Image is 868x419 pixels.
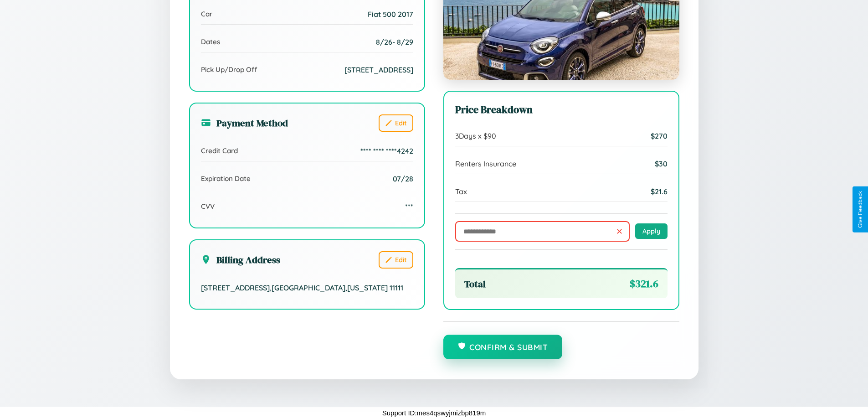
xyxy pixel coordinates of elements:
h3: Payment Method [201,116,288,129]
span: 07/28 [393,174,413,183]
span: Pick Up/Drop Off [201,65,257,74]
span: Tax [455,187,467,196]
span: [STREET_ADDRESS] [344,65,413,74]
span: Dates [201,37,220,46]
span: Total [464,277,486,290]
p: Support ID: mes4qswyjmizbp819m [382,407,486,419]
button: Edit [379,114,413,132]
button: Edit [379,251,413,269]
span: Expiration Date [201,174,251,183]
span: Fiat 500 2017 [368,10,413,19]
div: Give Feedback [857,191,863,228]
span: $ 30 [655,159,668,168]
span: [STREET_ADDRESS] , [GEOGRAPHIC_DATA] , [US_STATE] 11111 [201,283,403,292]
span: Car [201,10,212,18]
span: $ 321.6 [630,277,658,291]
h3: Price Breakdown [455,103,668,117]
span: 8 / 26 - 8 / 29 [376,37,413,47]
button: Confirm & Submit [443,335,563,359]
span: $ 270 [651,131,668,140]
span: Credit Card [201,146,238,155]
button: Apply [635,223,668,239]
span: CVV [201,202,215,211]
h3: Billing Address [201,253,280,266]
span: Renters Insurance [455,159,516,168]
span: 3 Days x $ 90 [455,131,496,140]
span: $ 21.6 [651,187,668,196]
